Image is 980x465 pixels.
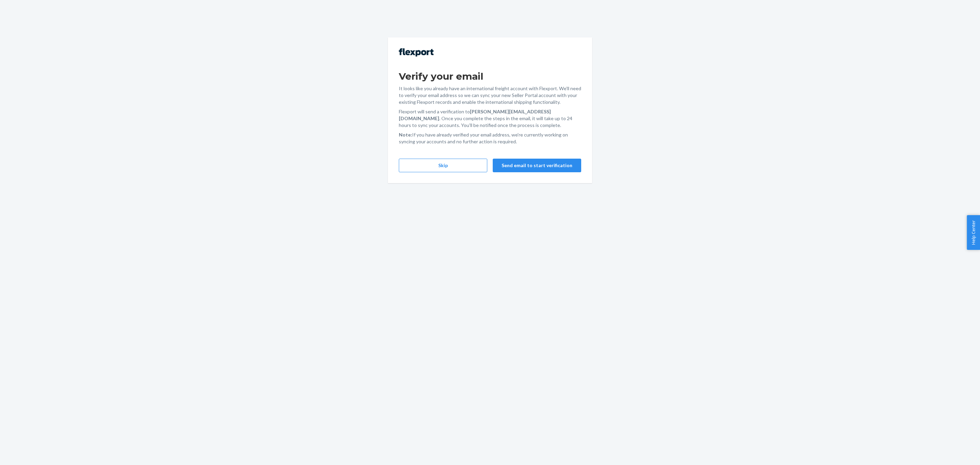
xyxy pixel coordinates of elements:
button: Help Center [967,215,980,250]
img: Flexport logo [399,48,434,57]
button: Send email to start verification [493,159,581,172]
p: If you have already verified your email address, we're currently working on syncing your accounts... [399,131,581,145]
p: It looks like you already have an international freight account with Flexport. We'll need to veri... [399,85,581,106]
strong: Note: [399,132,412,138]
h1: Verify your email [399,70,581,82]
p: Flexport will send a verification to . Once you complete the steps in the email, it will take up ... [399,108,581,129]
button: Skip [399,159,487,172]
strong: [PERSON_NAME][EMAIL_ADDRESS][DOMAIN_NAME] [399,109,551,121]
